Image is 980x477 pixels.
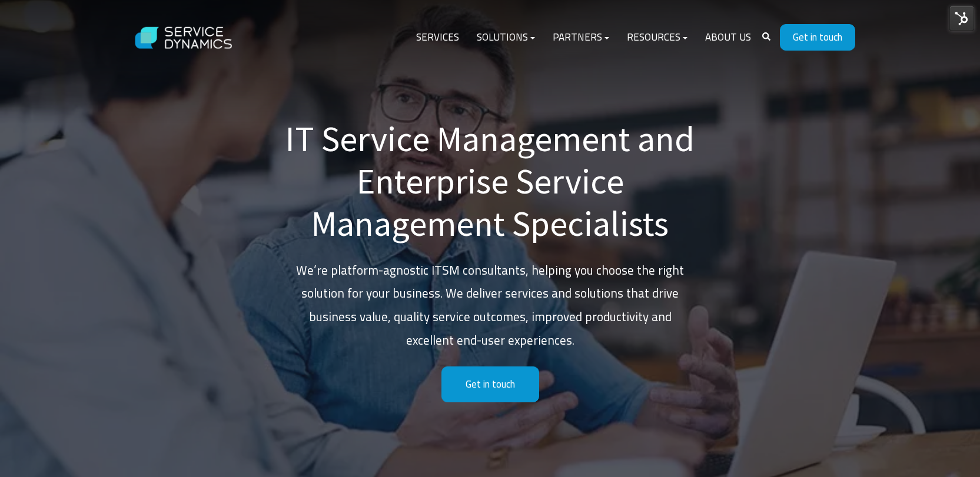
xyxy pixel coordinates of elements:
[949,6,974,31] img: HubSpot Tools Menu Toggle
[407,24,468,52] a: Services
[284,118,696,245] h1: IT Service Management and Enterprise Service Management Specialists
[407,24,760,52] div: Navigation Menu
[544,24,618,52] a: Partners
[696,24,760,52] a: About Us
[441,366,539,402] a: Get in touch
[284,259,696,353] p: We’re platform-agnostic ITSM consultants, helping you choose the right solution for your business...
[618,24,696,52] a: Resources
[780,24,855,51] a: Get in touch
[125,15,243,61] img: Service Dynamics Logo - White
[468,24,544,52] a: Solutions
